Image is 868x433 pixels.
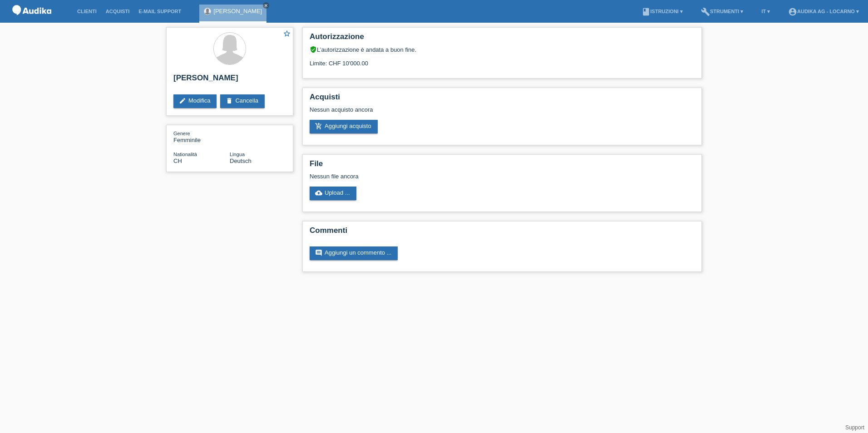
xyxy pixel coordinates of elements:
div: Limite: CHF 10'000.00 [310,53,695,67]
i: edit [179,97,186,104]
h2: Autorizzazione [310,32,695,46]
i: book [641,7,651,16]
i: comment [315,249,322,256]
i: account_circle [788,7,797,16]
span: Genere [173,131,190,136]
a: bookIstruzioni ▾ [637,9,687,14]
i: cloud_upload [315,189,322,197]
a: close [263,2,269,9]
a: Acquisti [101,9,134,14]
i: build [701,7,710,16]
i: verified_user [310,46,317,53]
a: buildStrumenti ▾ [696,9,748,14]
a: Clienti [73,9,101,14]
h2: File [310,159,695,173]
div: Nessun file ancora [310,173,587,180]
i: delete [226,97,233,104]
span: Lingua [230,152,245,157]
a: cloud_uploadUpload ... [310,187,356,200]
a: add_shopping_cartAggiungi acquisto [310,120,378,133]
a: commentAggiungi un commento ... [310,246,398,260]
div: L’autorizzazione è andata a buon fine. [310,46,695,53]
h2: Commenti [310,226,695,240]
i: star_border [283,30,291,38]
a: editModifica [173,94,217,108]
div: Nessun acquisto ancora [310,106,695,120]
a: E-mail Support [134,9,186,14]
a: IT ▾ [757,9,774,14]
h2: Acquisti [310,93,695,106]
a: Support [845,424,864,431]
a: POS — MF Group [9,18,54,25]
span: Nationalità [173,152,197,157]
span: Svizzera [173,157,182,164]
div: Femminile [173,130,230,143]
a: deleteCancella [220,94,265,108]
a: account_circleAudika AG - Locarno ▾ [784,9,863,14]
h2: [PERSON_NAME] [173,74,286,87]
a: [PERSON_NAME] [213,8,262,15]
a: star_border [283,30,291,39]
i: add_shopping_cart [315,123,322,130]
i: close [264,3,268,8]
span: Deutsch [230,157,252,164]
